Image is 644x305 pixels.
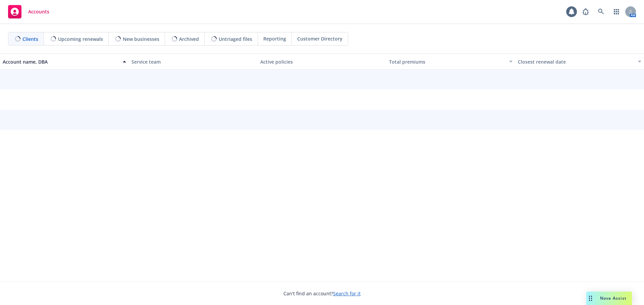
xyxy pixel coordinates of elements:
span: Clients [22,35,38,43]
a: Accounts [5,2,52,21]
span: Archived [179,35,199,43]
div: Active policies [260,58,384,65]
div: Account name, DBA [3,58,119,65]
span: Reporting [263,35,286,42]
div: Drag to move [586,292,595,305]
button: Total premiums [386,54,515,70]
a: Search [594,5,608,18]
button: Closest renewal date [515,54,644,70]
button: Nova Assist [586,292,632,305]
span: Nova Assist [600,295,627,301]
button: Active policies [258,54,386,70]
span: Customer Directory [297,35,342,42]
a: Search for it [333,290,361,297]
a: Report a Bug [579,5,592,18]
div: Closest renewal date [518,58,634,65]
span: Can't find an account? [283,290,361,297]
span: Accounts [28,9,49,14]
button: Service team [129,54,258,70]
div: Total premiums [389,58,505,65]
span: Upcoming renewals [58,35,103,43]
div: Service team [131,58,255,65]
span: New businesses [123,35,159,43]
span: Untriaged files [219,35,252,43]
a: Switch app [610,5,623,18]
